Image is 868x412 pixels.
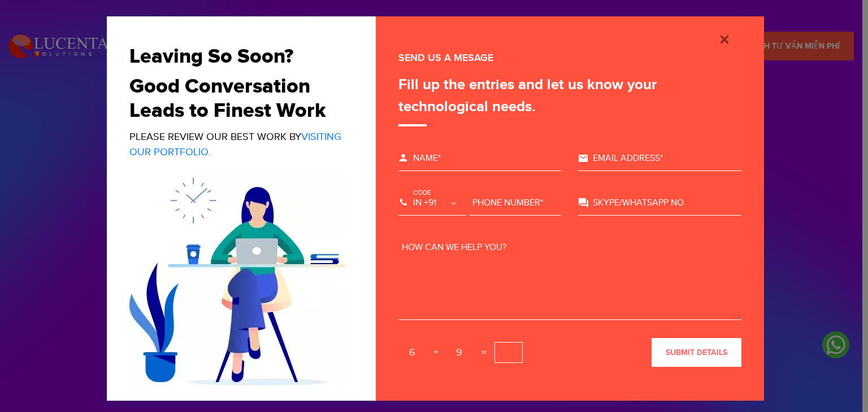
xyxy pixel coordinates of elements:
h2: Leaving So Soon? [129,45,345,69]
button: submit details [652,338,741,367]
div: SEND US A MESAGE [398,50,741,65]
div: Fill up the entries and let us know your technological needs. [398,74,741,126]
span: = [476,344,492,361]
a: Visiting Our Portfolio [129,131,341,158]
button: Close [708,30,741,46]
h2: Good Conversation Leads to Finest Work [129,74,345,123]
span: submit details [666,348,727,357]
p: Please review our best work by . [129,129,345,160]
img: cross_icon.png [718,33,731,46]
span: + [429,344,443,361]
